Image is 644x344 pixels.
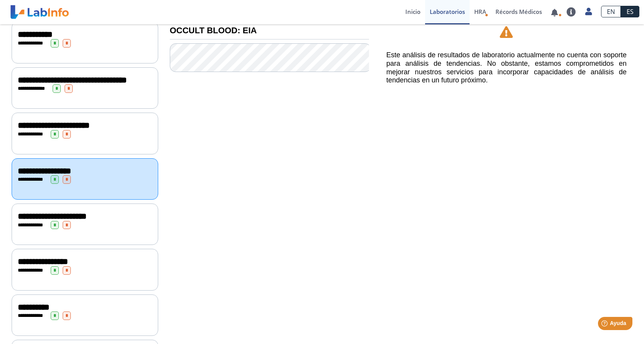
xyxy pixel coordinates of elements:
[170,26,257,35] b: OCCULT BLOOD: EIA
[601,6,621,17] a: EN
[575,314,635,335] iframe: Help widget launcher
[474,8,486,15] span: HRA
[621,6,639,17] a: ES
[386,51,627,84] h5: Este análisis de resultados de laboratorio actualmente no cuenta con soporte para análisis de ten...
